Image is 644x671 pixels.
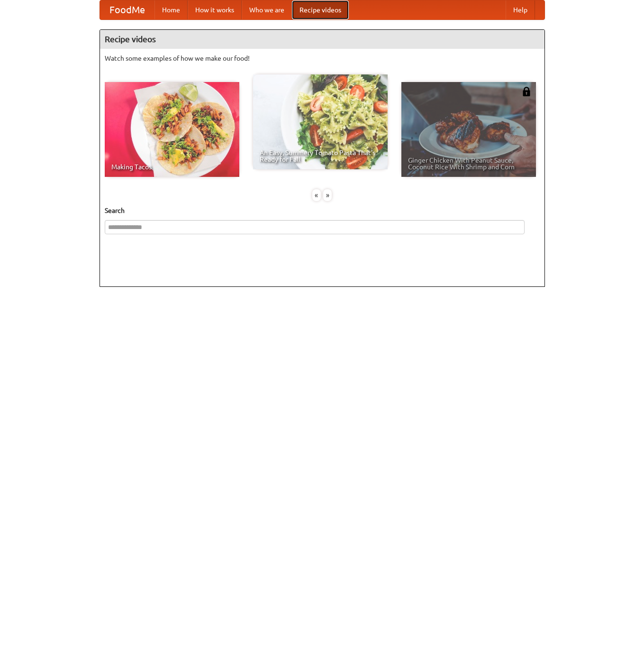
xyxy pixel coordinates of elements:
h5: Search [105,206,540,215]
a: FoodMe [100,0,154,19]
h4: Recipe videos [100,30,544,49]
a: Who we are [242,0,292,19]
a: Making Tacos [105,82,239,177]
div: » [323,189,332,201]
a: Help [506,0,535,19]
a: An Easy, Summery Tomato Pasta That's Ready for Fall [253,74,388,169]
div: « [312,189,321,201]
span: Making Tacos [111,164,233,170]
a: How it works [188,0,242,19]
img: 483408.png [522,87,531,96]
p: Watch some examples of how we make our food! [105,54,540,63]
span: An Easy, Summery Tomato Pasta That's Ready for Fall [260,149,381,163]
a: Recipe videos [292,0,349,19]
a: Home [154,0,188,19]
